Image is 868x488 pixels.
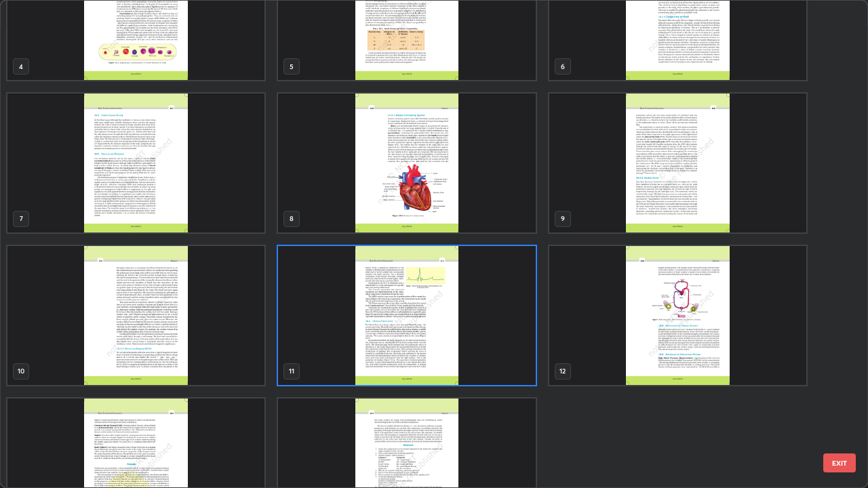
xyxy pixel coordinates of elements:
[7,94,264,232] img: 1759906374BX2CFY.pdf
[549,246,806,385] img: 1759906374BX2CFY.pdf
[278,94,535,232] img: 1759906374BX2CFY.pdf
[823,453,856,472] button: EXIT
[278,246,535,385] img: 1759906374BX2CFY.pdf
[1,1,844,487] div: grid
[7,246,264,385] img: 1759906374BX2CFY.pdf
[549,94,806,232] img: 1759906374BX2CFY.pdf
